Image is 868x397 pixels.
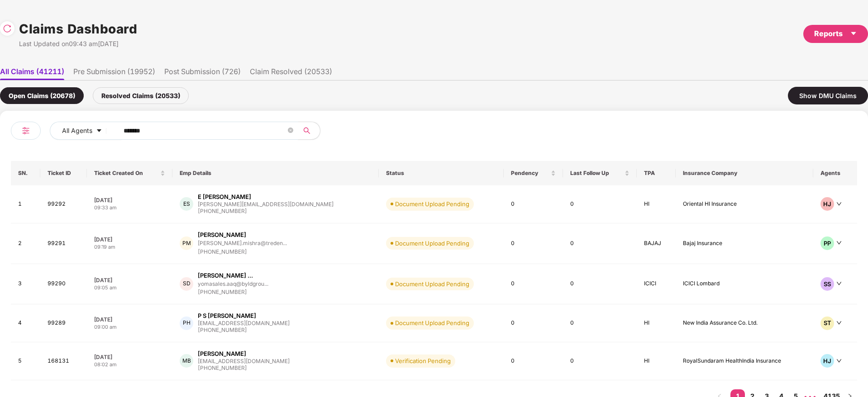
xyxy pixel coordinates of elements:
[637,161,676,185] th: TPA
[250,67,332,80] li: Claim Resolved (20533)
[570,170,623,177] span: Last Follow Up
[94,243,166,251] div: 09:19 am
[288,127,293,135] span: close-circle
[198,312,256,320] div: P S [PERSON_NAME]
[637,264,676,305] td: ICICI
[96,128,102,135] span: caret-down
[563,264,637,305] td: 0
[504,185,563,223] td: 0
[180,317,193,330] div: PH
[40,304,87,342] td: 99289
[19,39,137,49] div: Last Updated on 09:43 am[DATE]
[820,277,834,291] div: SS
[836,320,842,326] span: down
[94,236,166,243] div: [DATE]
[395,356,451,365] div: Verification Pending
[198,326,290,335] div: [PHONE_NUMBER]
[94,276,166,284] div: [DATE]
[504,264,563,305] td: 0
[637,342,676,380] td: HI
[288,128,293,133] span: close-circle
[40,342,87,380] td: 168131
[813,161,857,185] th: Agents
[637,185,676,223] td: HI
[836,201,842,207] span: down
[94,204,166,212] div: 09:33 am
[94,361,166,369] div: 08:02 am
[94,170,159,177] span: Ticket Created On
[637,304,676,342] td: HI
[198,358,290,364] div: [EMAIL_ADDRESS][DOMAIN_NAME]
[11,185,40,223] td: 1
[180,277,193,291] div: SD
[820,317,834,330] div: ST
[511,170,549,177] span: Pendency
[676,185,814,223] td: Oriental HI Insurance
[198,207,334,216] div: [PHONE_NUMBER]
[676,264,814,305] td: ICICI Lombard
[563,185,637,223] td: 0
[395,279,469,288] div: Document Upload Pending
[676,342,814,380] td: RoyalSundaram HealthIndia Insurance
[19,19,137,39] h1: Claims Dashboard
[11,342,40,380] td: 5
[814,28,857,39] div: Reports
[94,196,166,204] div: [DATE]
[11,264,40,305] td: 3
[504,304,563,342] td: 0
[198,193,251,201] div: E [PERSON_NAME]
[94,353,166,361] div: [DATE]
[198,350,246,358] div: [PERSON_NAME]
[820,354,834,368] div: HJ
[504,223,563,264] td: 0
[73,67,155,80] li: Pre Submission (19952)
[87,161,173,185] th: Ticket Created On
[836,358,842,364] span: down
[198,281,268,287] div: yomasales.aaq@byldgrou...
[637,223,676,264] td: BAJAJ
[676,304,814,342] td: New India Assurance Co. Ltd.
[563,304,637,342] td: 0
[62,126,92,136] span: All Agents
[563,223,637,264] td: 0
[820,197,834,211] div: HJ
[180,236,193,250] div: PM
[379,161,504,185] th: Status
[395,318,469,327] div: Document Upload Pending
[676,223,814,264] td: Bajaj Insurance
[198,320,290,326] div: [EMAIL_ADDRESS][DOMAIN_NAME]
[20,125,31,136] img: svg+xml;base64,PHN2ZyB4bWxucz0iaHR0cDovL3d3dy53My5vcmcvMjAwMC9zdmciIHdpZHRoPSIyNCIgaGVpZ2h0PSIyNC...
[198,240,287,246] div: [PERSON_NAME].mishra@treden...
[40,264,87,305] td: 99290
[504,342,563,380] td: 0
[40,185,87,223] td: 99292
[563,161,637,185] th: Last Follow Up
[298,122,320,140] button: search
[788,87,868,104] div: Show DMU Claims
[11,304,40,342] td: 4
[395,199,469,208] div: Document Upload Pending
[820,236,834,250] div: PP
[198,231,246,239] div: [PERSON_NAME]
[850,30,857,37] span: caret-down
[198,201,334,207] div: [PERSON_NAME][EMAIL_ADDRESS][DOMAIN_NAME]
[40,161,87,185] th: Ticket ID
[94,284,166,292] div: 09:05 am
[94,316,166,323] div: [DATE]
[93,87,189,104] div: Resolved Claims (20533)
[395,239,469,248] div: Document Upload Pending
[11,161,40,185] th: SN.
[180,197,193,211] div: ES
[172,161,378,185] th: Emp Details
[198,288,268,297] div: [PHONE_NUMBER]
[676,161,814,185] th: Insurance Company
[164,67,241,80] li: Post Submission (726)
[50,122,122,140] button: All Agentscaret-down
[3,24,12,33] img: svg+xml;base64,PHN2ZyBpZD0iUmVsb2FkLTMyeDMyIiB4bWxucz0iaHR0cDovL3d3dy53My5vcmcvMjAwMC9zdmciIHdpZH...
[11,223,40,264] td: 2
[836,240,842,246] span: down
[40,223,87,264] td: 99291
[836,281,842,286] span: down
[298,127,315,134] span: search
[94,323,166,331] div: 09:00 am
